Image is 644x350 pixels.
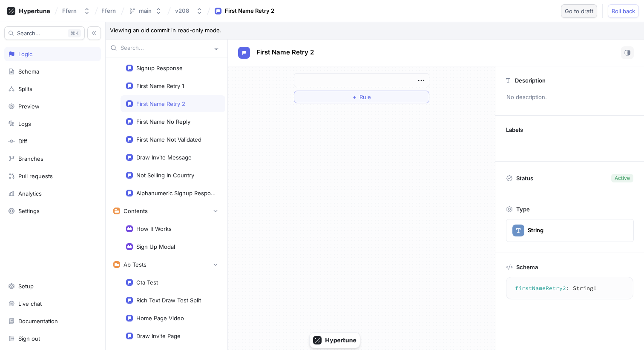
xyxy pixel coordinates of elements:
div: Draw Invite Page [136,333,181,339]
button: main [125,4,165,18]
div: Cta Test [136,279,158,286]
div: Analytics [18,190,42,197]
div: Rich Text Draw Test Split [136,297,201,304]
button: ＋Rule [294,91,429,103]
span: Go to draft [565,9,593,14]
div: First Name Not Validated [136,136,201,143]
div: Settings [18,208,40,214]
a: Documentation [4,314,101,328]
p: First Name Retry 2 [256,48,314,57]
div: Active [615,174,630,182]
div: Draw Invite Message [136,154,192,161]
div: How It Works [136,225,172,232]
button: Roll back [608,4,639,18]
div: Sign out [18,335,40,342]
div: Documentation [18,318,58,324]
span: ＋ [352,94,357,100]
div: Schema [18,68,39,75]
button: Go to draft [561,4,597,18]
div: Sign Up Modal [136,243,175,250]
div: Alphanumeric Signup Response [136,190,216,196]
div: Preview [18,103,40,110]
p: Schema [516,264,538,270]
div: main [139,7,152,14]
button: String [506,219,634,242]
div: Contents [124,208,148,214]
p: Description [515,77,546,84]
div: Ab Tests [124,261,147,268]
span: Rule [359,94,371,100]
div: String [528,227,543,234]
div: Signup Response [136,65,183,71]
div: First Name No Reply [136,118,190,125]
div: Branches [18,155,43,162]
div: Logs [18,120,31,127]
div: Home Page Video [136,315,184,322]
input: Search... [121,44,210,52]
button: v208 [172,4,206,18]
p: Labels [506,126,523,133]
div: First Name Retry 1 [136,83,184,89]
div: Logic [18,51,32,57]
span: Roll back [612,9,635,14]
button: Ffern [59,4,94,18]
div: First Name Retry 2 [225,7,274,15]
div: Ffern [62,7,77,14]
span: Ffern [101,8,116,14]
div: v208 [175,7,189,14]
button: Search...K [4,26,85,40]
div: First Name Retry 2 [136,100,185,107]
div: Pull requests [18,173,53,179]
span: Search... [17,31,40,36]
div: Not Selling In Country [136,172,194,179]
p: No description. [503,90,637,105]
p: Type [516,206,530,213]
textarea: firstNameRetry2: String! [510,281,630,296]
div: Setup [18,283,34,290]
div: K [68,29,81,37]
div: Splits [18,85,32,92]
div: Live chat [18,300,42,307]
p: Status [516,172,533,184]
p: Viewing an old commit in read-only mode. [106,22,644,40]
div: Diff [18,138,27,145]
